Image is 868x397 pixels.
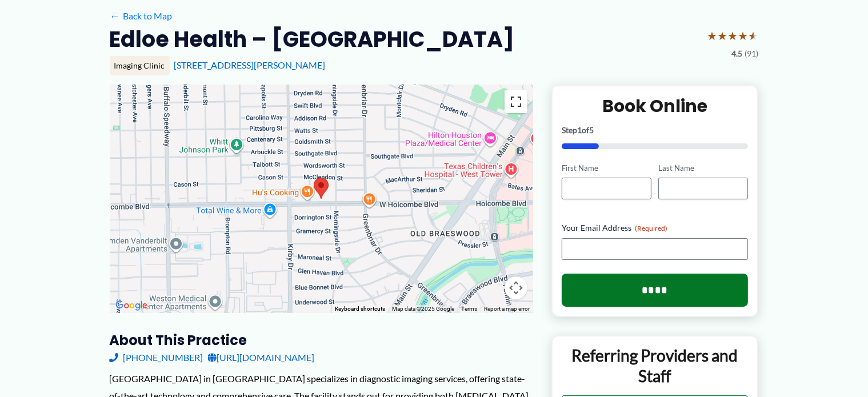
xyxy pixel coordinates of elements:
span: ★ [749,25,759,46]
p: Referring Providers and Staff [561,345,749,387]
p: Step of [562,126,749,134]
span: 4.5 [732,46,743,61]
button: Toggle fullscreen view [505,90,527,113]
a: ←Back to Map [110,7,172,25]
span: ★ [718,25,728,46]
span: 1 [577,125,582,135]
a: [URL][DOMAIN_NAME] [208,349,315,366]
label: Last Name [658,163,748,174]
h2: Book Online [562,95,749,117]
button: Keyboard shortcuts [335,305,385,313]
span: 5 [589,125,594,135]
label: Your Email Address [562,222,749,234]
a: Terms (opens in new tab) [461,306,477,312]
a: Open this area in Google Maps (opens a new window) [113,298,150,313]
span: (Required) [635,224,667,232]
span: ★ [738,25,749,46]
button: Map camera controls [505,276,527,299]
a: [PHONE_NUMBER] [110,349,203,366]
div: Imaging Clinic [110,56,170,75]
span: Map data ©2025 Google [392,306,454,312]
span: ★ [728,25,738,46]
h2: Edloe Health – [GEOGRAPHIC_DATA] [110,25,515,53]
span: ← [110,10,121,21]
a: Report a map error [484,306,530,312]
label: First Name [562,163,651,174]
a: [STREET_ADDRESS][PERSON_NAME] [174,59,326,70]
img: Google [113,298,150,313]
span: ★ [707,25,718,46]
span: (91) [745,46,759,61]
h3: About this practice [110,331,533,349]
